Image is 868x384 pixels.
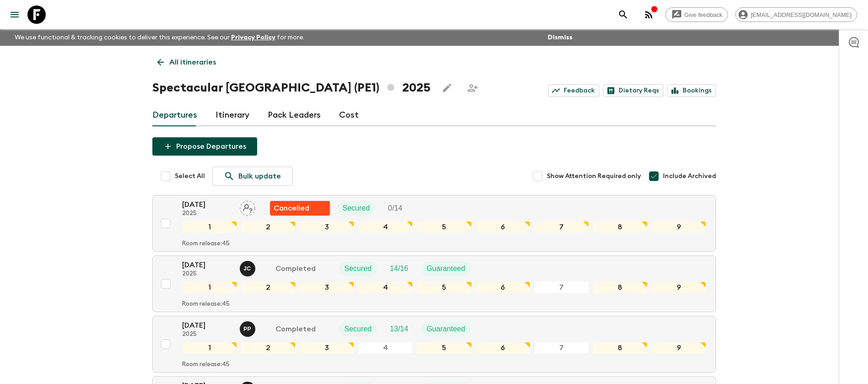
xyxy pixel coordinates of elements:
p: Secured [345,263,372,274]
button: [DATE]2025Julio Cesar Yabar PintoCompletedSecuredTrip FillGuaranteed123456789Room release:45 [152,255,716,312]
span: Select All [175,172,205,181]
div: 4 [358,281,413,293]
a: Itinerary [216,104,249,126]
div: 3 [299,221,354,233]
div: 6 [475,281,530,293]
span: Assign pack leader [240,203,255,211]
p: 2025 [182,331,232,338]
span: Julio Cesar Yabar Pinto [240,264,257,271]
p: We use functional & tracking cookies to deliver this experience. See our for more. [11,29,308,46]
div: Secured [337,201,376,216]
div: 4 [358,221,413,233]
p: 13 / 14 [390,324,408,335]
p: Room release: 45 [182,240,230,248]
div: 6 [475,342,530,354]
p: [DATE] [182,199,232,210]
p: Secured [343,203,370,214]
p: 14 / 16 [390,263,408,274]
div: 8 [593,221,647,233]
div: 1 [182,221,237,233]
div: 5 [416,281,471,293]
button: menu [5,5,24,24]
a: Give feedback [665,7,728,22]
div: Secured [339,322,377,336]
span: Give feedback [679,11,728,18]
div: 3 [299,281,354,293]
p: Guaranteed [426,324,465,335]
a: Cost [339,104,359,126]
a: Feedback [548,84,599,97]
p: Completed [275,324,316,335]
span: [EMAIL_ADDRESS][DOMAIN_NAME] [746,11,857,18]
div: 1 [182,281,237,293]
p: 0 / 14 [388,203,402,214]
div: 5 [416,221,471,233]
h1: Spectacular [GEOGRAPHIC_DATA] (PE1) 2025 [152,79,431,97]
p: Bulk update [238,171,281,182]
div: Trip Fill [384,322,414,336]
a: Bookings [667,84,716,97]
span: Show Attention Required only [547,172,641,181]
div: Trip Fill [383,201,408,216]
p: Cancelled [274,203,309,214]
div: 9 [651,281,706,293]
button: [DATE]2025Assign pack leaderFlash Pack cancellationSecuredTrip Fill123456789Room release:45 [152,195,716,252]
button: search adventures [614,5,632,24]
button: Edit this itinerary [438,79,456,97]
p: Guaranteed [426,263,465,274]
button: [DATE]2025Pabel PerezCompletedSecuredTrip FillGuaranteed123456789Room release:45 [152,316,716,373]
p: Room release: 45 [182,301,230,308]
a: Privacy Policy [231,34,275,41]
div: 8 [593,281,647,293]
p: [DATE] [182,320,232,331]
div: 2 [241,221,296,233]
div: 1 [182,342,237,354]
div: Trip Fill [384,261,414,276]
a: All itineraries [152,53,221,71]
button: Propose Departures [152,137,257,156]
span: Pabel Perez [240,324,257,331]
a: Dietary Reqs [603,84,663,97]
div: 5 [416,342,471,354]
div: 7 [534,342,589,354]
p: Room release: 45 [182,361,230,368]
span: Include Archived [663,172,716,181]
p: 2025 [182,270,232,278]
p: All itineraries [169,57,216,68]
div: 2 [241,281,296,293]
div: 4 [358,342,413,354]
div: 8 [593,342,647,354]
div: 6 [475,221,530,233]
div: Secured [339,261,377,276]
p: Completed [275,263,316,274]
div: Flash Pack cancellation [270,201,330,216]
a: Bulk update [212,167,292,186]
span: Share this itinerary [464,79,482,97]
div: 7 [534,221,589,233]
div: 9 [651,221,706,233]
p: 2025 [182,210,232,217]
a: Departures [152,104,197,126]
p: Secured [345,324,372,335]
p: [DATE] [182,260,232,270]
div: 3 [299,342,354,354]
div: 9 [651,342,706,354]
div: 7 [534,281,589,293]
button: Dismiss [545,31,575,44]
a: Pack Leaders [268,104,321,126]
div: [EMAIL_ADDRESS][DOMAIN_NAME] [735,7,857,22]
div: 2 [241,342,296,354]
